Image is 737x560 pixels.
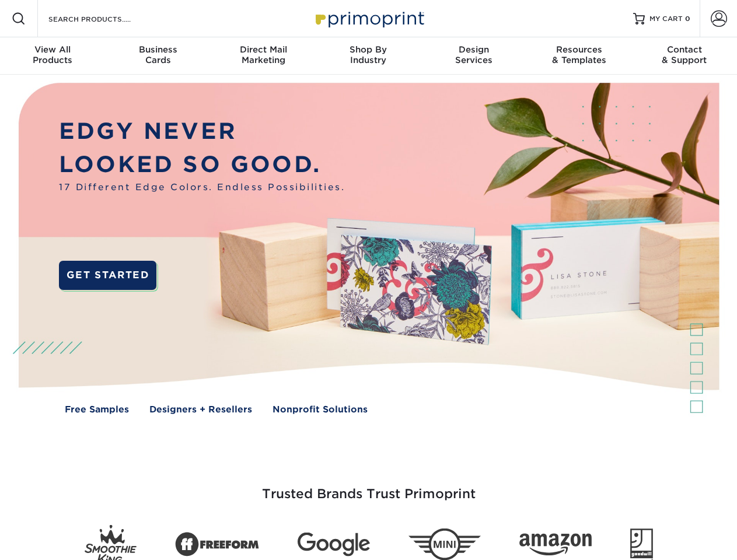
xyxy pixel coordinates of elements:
div: Services [421,44,526,65]
a: DesignServices [421,37,526,75]
h3: Trusted Brands Trust Primoprint [27,459,710,516]
span: 17 Different Edge Colors. Endless Possibilities. [59,181,345,194]
div: Marketing [211,44,316,65]
img: Goodwill [630,528,653,560]
span: 0 [685,15,690,23]
span: Resources [526,44,631,55]
a: GET STARTED [59,261,156,290]
input: SEARCH PRODUCTS..... [47,12,161,26]
span: Business [105,44,210,55]
a: Nonprofit Solutions [273,403,368,416]
p: EDGY NEVER [59,115,345,148]
a: Contact& Support [632,37,737,75]
span: MY CART [649,14,683,24]
img: Primoprint [310,6,427,31]
a: Shop ByIndustry [316,37,421,75]
div: & Templates [526,44,631,65]
div: Industry [316,44,421,65]
a: Direct MailMarketing [211,37,316,75]
a: BusinessCards [105,37,210,75]
span: Contact [632,44,737,55]
div: Cards [105,44,210,65]
span: Design [421,44,526,55]
a: Free Samples [65,403,129,416]
span: Shop By [316,44,421,55]
p: LOOKED SO GOOD. [59,148,345,181]
span: Direct Mail [211,44,316,55]
div: & Support [632,44,737,65]
img: Amazon [519,534,592,556]
img: Google [298,533,370,556]
a: Resources& Templates [526,37,631,75]
a: Designers + Resellers [149,403,252,416]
